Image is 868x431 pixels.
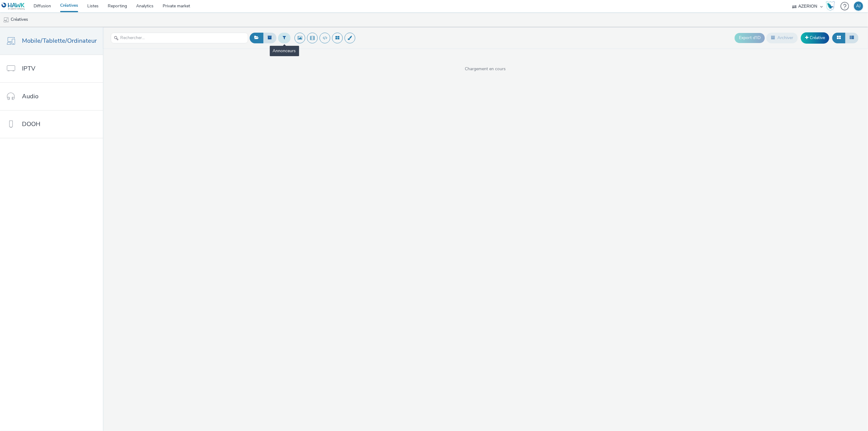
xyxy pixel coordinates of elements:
span: IPTV [22,64,35,73]
a: Créative [801,32,829,43]
span: DOOH [22,120,40,129]
img: Hawk Academy [826,1,835,11]
button: Liste [845,33,859,43]
input: Rechercher... [111,33,248,43]
img: mobile [3,17,9,23]
div: AJ [856,2,861,11]
button: Export d'ID [735,33,765,43]
a: Hawk Academy [826,1,837,11]
button: Grille [832,33,845,43]
img: undefined Logo [2,2,25,10]
span: Mobile/Tablette/Ordinateur [22,36,97,45]
span: Audio [22,92,38,101]
button: Archiver [766,33,798,43]
span: Chargement en cours [103,66,868,72]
